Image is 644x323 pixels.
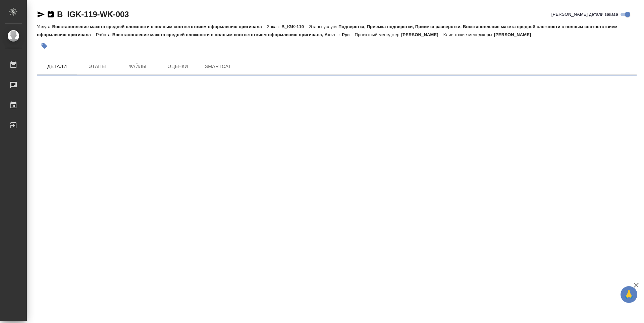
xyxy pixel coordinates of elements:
a: B_IGK-119-WK-003 [57,10,129,19]
button: 🙏 [621,286,637,303]
span: Этапы [81,62,113,71]
p: Восстановление макета средней сложности с полным соответствием оформлению оригинала [52,24,267,29]
p: Восстановление макета средней сложности с полным соответствием оформлению оригинала, Англ → Рус [112,32,355,37]
span: Оценки [162,62,194,71]
span: [PERSON_NAME] детали заказа [551,11,618,18]
span: SmartCat [202,62,234,71]
p: Проектный менеджер [355,32,401,37]
p: [PERSON_NAME] [401,32,443,37]
p: Услуга [37,24,52,29]
span: Детали [41,62,73,71]
span: 🙏 [623,287,635,302]
p: B_IGK-119 [281,24,309,29]
button: Скопировать ссылку [47,10,55,18]
p: Работа [96,32,112,37]
button: Скопировать ссылку для ЯМессенджера [37,10,45,18]
span: Файлы [121,62,154,71]
button: Добавить тэг [37,39,52,53]
p: Клиентские менеджеры [443,32,494,37]
p: Этапы услуги [309,24,338,29]
p: Заказ: [267,24,281,29]
p: [PERSON_NAME] [494,32,536,37]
